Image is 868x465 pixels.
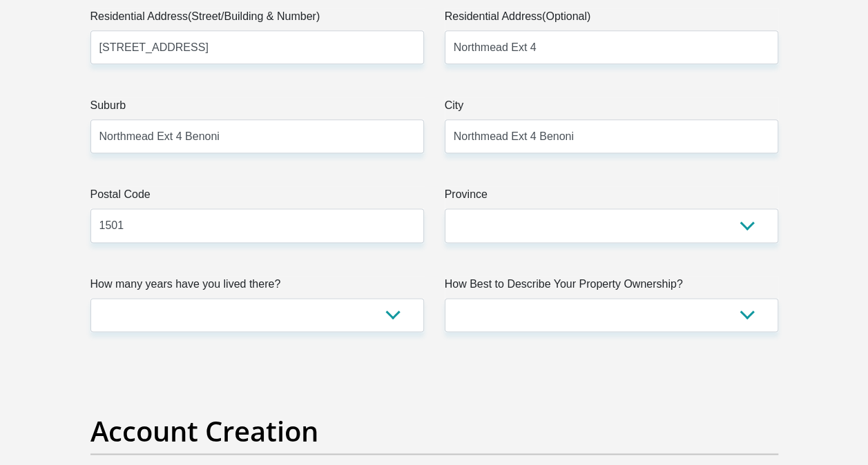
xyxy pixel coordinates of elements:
[90,186,424,208] label: Postal Code
[90,97,424,119] label: Suburb
[90,208,424,242] input: Postal Code
[90,30,424,64] input: Valid residential address
[90,276,424,298] label: How many years have you lived there?
[445,97,778,119] label: City
[90,415,778,448] h2: Account Creation
[90,119,424,153] input: Suburb
[90,8,424,30] label: Residential Address(Street/Building & Number)
[445,276,778,298] label: How Best to Describe Your Property Ownership?
[445,30,778,64] input: Address line 2 (Optional)
[445,298,778,332] select: Please select a value
[445,208,778,242] select: Please Select a Province
[445,8,778,30] label: Residential Address(Optional)
[445,119,778,153] input: City
[445,186,778,208] label: Province
[90,298,424,332] select: Please select a value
